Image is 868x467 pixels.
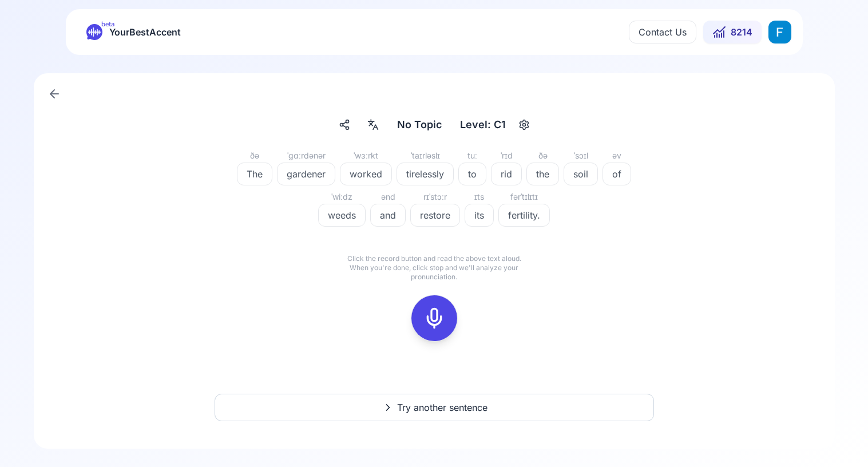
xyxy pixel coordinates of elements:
[397,149,454,163] div: ˈtaɪrləslɪ
[237,163,272,185] button: The
[498,190,550,204] div: fərˈtɪlɪtɪ
[340,163,392,185] button: worked
[397,117,442,133] span: No Topic
[397,163,454,185] button: tirelessly
[77,24,190,40] a: betaYourBestAccent
[499,208,549,222] span: fertility.
[371,208,405,222] span: and
[343,254,526,282] p: Click the record button and read the above text aloud. When you're done, click stop and we'll ana...
[527,167,558,181] span: the
[491,149,522,163] div: ˈrɪd
[340,149,392,163] div: ˈwɜːrkt
[319,208,365,222] span: weeds
[603,163,631,185] button: of
[603,167,631,181] span: of
[237,149,272,163] div: ðə
[393,114,446,135] button: No Topic
[768,21,791,43] img: FB
[410,190,460,204] div: rɪˈstɔːr
[277,163,335,185] button: gardener
[410,204,460,227] button: restore
[703,21,762,43] button: 8214
[526,163,559,185] button: the
[278,167,335,181] span: gardener
[564,163,598,185] button: soil
[455,114,510,135] div: Level: C1
[370,190,406,204] div: ənd
[465,204,494,227] button: its
[318,204,366,227] button: weeds
[340,167,391,181] span: worked
[277,149,335,163] div: ˈɡɑːrdənər
[498,204,550,227] button: fertility.
[458,149,486,163] div: tuː
[397,167,453,181] span: tirelessly
[629,21,696,43] button: Contact Us
[564,149,598,163] div: ˈsɔɪl
[603,149,631,163] div: əv
[731,25,752,39] span: 8214
[101,19,114,29] span: beta
[237,167,272,181] span: The
[491,163,522,185] button: rid
[492,167,521,181] span: rid
[564,167,597,181] span: soil
[459,167,486,181] span: to
[411,208,459,222] span: restore
[318,190,366,204] div: ˈwiːdz
[526,149,559,163] div: ðə
[465,190,494,204] div: ɪts
[455,114,533,135] button: Level: C1
[465,208,493,222] span: its
[458,163,486,185] button: to
[370,204,406,227] button: and
[109,24,181,40] span: YourBestAccent
[397,401,487,414] span: Try another sentence
[215,394,654,421] button: Try another sentence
